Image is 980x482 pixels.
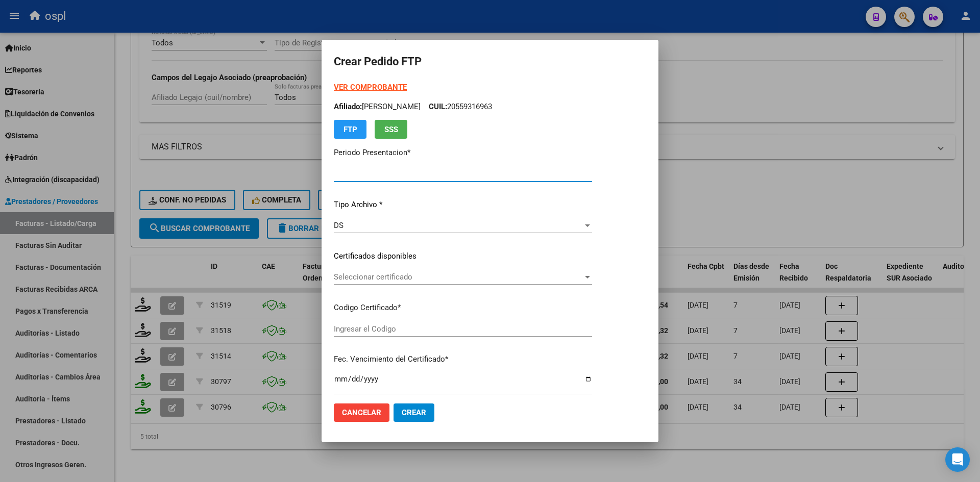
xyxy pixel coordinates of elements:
[945,447,970,472] div: Open Intercom Messenger
[334,403,389,422] button: Cancelar
[334,101,592,113] p: [PERSON_NAME] 20559316963
[402,408,426,417] span: Crear
[334,83,407,92] a: VER COMPROBANTE
[344,125,357,134] span: FTP
[394,403,434,422] button: Crear
[334,302,592,314] p: Codigo Certificado
[384,125,398,134] span: SSS
[334,120,366,139] button: FTP
[334,147,592,159] p: Periodo Presentacion
[429,102,447,111] span: CUIL:
[334,250,592,262] p: Certificados disponibles
[334,52,646,71] h2: Crear Pedido FTP
[342,408,381,417] span: Cancelar
[334,272,583,282] span: Seleccionar certificado
[334,102,362,111] span: Afiliado:
[375,120,407,139] button: SSS
[334,199,592,211] p: Tipo Archivo *
[334,221,344,230] span: DS
[334,353,592,365] p: Fec. Vencimiento del Certificado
